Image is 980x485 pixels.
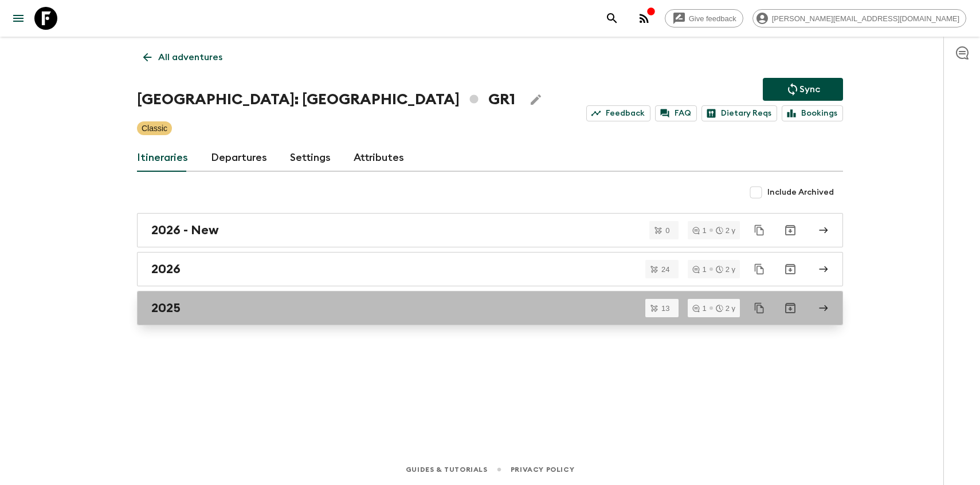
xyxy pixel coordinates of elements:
a: Departures [211,144,267,172]
a: Feedback [586,105,650,121]
a: 2026 - New [137,213,843,247]
a: FAQ [655,105,697,121]
button: menu [7,7,30,30]
div: 1 [692,266,706,273]
button: Duplicate [749,220,770,240]
a: Bookings [782,105,843,121]
span: 0 [658,227,676,234]
span: 24 [654,266,676,273]
button: Archive [779,297,802,320]
button: search adventures [601,7,624,30]
div: [PERSON_NAME][EMAIL_ADDRESS][DOMAIN_NAME] [752,9,966,27]
button: Sync adventure departures to the booking engine [763,78,843,101]
div: 1 [692,227,706,234]
a: 2026 [137,252,843,286]
a: Settings [290,144,331,172]
p: Sync [799,82,820,96]
span: [PERSON_NAME][EMAIL_ADDRESS][DOMAIN_NAME] [766,14,966,23]
div: 1 [692,305,706,312]
div: 2 y [716,227,735,234]
span: Include Archived [767,187,834,198]
a: Guides & Tutorials [406,463,488,476]
a: Give feedback [665,9,743,27]
h2: 2026 - New [151,223,219,238]
button: Duplicate [749,298,770,318]
p: Classic [142,123,167,134]
div: 2 y [716,305,735,312]
button: Edit Adventure Title [524,88,547,111]
h2: 2025 [151,301,181,316]
button: Archive [779,258,802,281]
button: Duplicate [749,259,770,279]
a: Itineraries [137,144,188,172]
a: Attributes [354,144,404,172]
button: Archive [779,219,802,242]
a: All adventures [137,46,229,69]
a: Dietary Reqs [701,105,777,121]
a: Privacy Policy [511,463,574,476]
div: 2 y [716,266,735,273]
a: 2025 [137,291,843,325]
h1: [GEOGRAPHIC_DATA]: [GEOGRAPHIC_DATA] GR1 [137,88,515,111]
span: Give feedback [683,14,743,23]
span: 13 [654,305,676,312]
h2: 2026 [151,262,181,277]
p: All adventures [158,50,222,64]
